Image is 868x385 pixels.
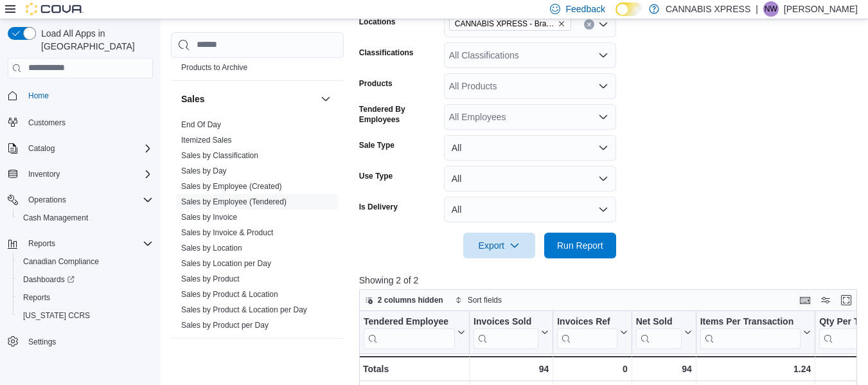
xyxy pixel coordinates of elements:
a: Sales by Employee (Tendered) [181,197,287,206]
span: Inventory [23,166,153,182]
img: Cova [26,3,84,15]
span: Canadian Compliance [23,256,99,267]
div: Invoices Ref [557,316,617,328]
span: Inventory [28,169,60,179]
span: Home [28,91,49,101]
div: Tendered Employee [364,316,455,349]
span: Sales by Employee (Created) [181,181,282,192]
span: Sales by Product & Location per Day [181,305,307,315]
button: Reports [13,289,158,307]
span: Sort fields [468,295,502,305]
a: Sales by Employee (Created) [181,182,282,191]
span: Dashboards [23,274,75,285]
a: Dashboards [18,272,80,287]
span: Canadian Compliance [18,254,153,269]
label: Tendered By Employees [359,104,439,125]
label: Products [359,78,393,89]
span: Products to Archive [181,62,247,73]
a: Sales by Location per Day [181,259,271,268]
a: Sales by Product per Day [181,321,269,330]
button: Operations [23,192,71,208]
span: Operations [23,192,153,208]
span: Reports [18,290,153,305]
span: Run Report [557,239,603,252]
div: Items Per Transaction [700,316,801,328]
button: Open list of options [598,19,608,30]
button: Home [3,86,158,105]
p: CANNABIS XPRESS [666,1,750,17]
div: Net Sold [635,316,681,349]
button: All [444,197,616,222]
span: Sales by Location [181,243,242,253]
span: Dashboards [18,272,153,287]
span: Sales by Invoice & Product [181,228,273,238]
span: Sales by Product [181,274,240,284]
a: Sales by Day [181,166,227,175]
button: Enter fullscreen [838,292,854,308]
div: 0 [557,361,627,377]
div: 94 [474,361,549,377]
a: Itemized Sales [181,136,232,145]
span: Sales by Day [181,166,227,176]
button: Catalog [23,141,60,156]
button: Customers [3,112,158,131]
button: Settings [3,332,158,351]
div: Net Sold [635,316,681,328]
button: Keyboard shortcuts [797,292,813,308]
button: Canadian Compliance [13,253,158,271]
a: Products to Archive [181,63,247,72]
a: Dashboards [13,271,158,289]
button: Tendered Employee [364,316,465,349]
div: 1.24 [700,361,811,377]
span: Settings [28,337,56,347]
button: Inventory [3,165,158,183]
div: Items Per Transaction [700,316,801,349]
button: Open list of options [598,50,608,60]
label: Locations [359,17,396,27]
div: Invoices Sold [474,316,538,349]
a: Sales by Product & Location [181,290,278,299]
a: [US_STATE] CCRS [18,308,95,323]
span: Settings [23,334,153,350]
button: All [444,166,616,192]
span: 2 columns hidden [378,295,443,305]
span: Home [23,87,153,103]
button: Export [463,233,535,258]
div: Totals [363,361,465,377]
span: Export [471,233,527,258]
span: Sales by Product & Location [181,289,278,300]
button: [US_STATE] CCRS [13,307,158,325]
span: Washington CCRS [18,308,153,323]
button: Clear input [584,19,594,30]
a: Sales by Product [181,274,240,283]
div: Sales [171,117,344,338]
p: [PERSON_NAME] [784,1,858,17]
label: Sale Type [359,140,394,150]
span: Dark Mode [616,16,616,17]
span: CANNABIS XPRESS - Brampton (Veterans Drive) [449,17,571,31]
div: Invoices Sold [474,316,538,328]
a: Cash Management [18,210,93,226]
span: Catalog [23,141,153,156]
a: Settings [23,334,61,350]
div: 94 [635,361,691,377]
div: Nathan Wilson [763,1,779,17]
a: Canadian Compliance [18,254,104,269]
span: Sales by Location per Day [181,258,271,269]
button: Catalog [3,139,158,157]
span: Operations [28,195,66,205]
a: Sales by Product & Location per Day [181,305,307,314]
div: Products [171,44,344,80]
span: Sales by Invoice [181,212,237,222]
button: Sort fields [450,292,507,308]
span: Catalog [28,143,55,154]
a: Reports [18,290,55,305]
span: CANNABIS XPRESS - Brampton (Veterans Drive) [455,17,555,30]
button: Invoices Sold [474,316,549,349]
p: Showing 2 of 2 [359,274,862,287]
span: Customers [28,118,66,128]
button: Run Report [544,233,616,258]
button: Cash Management [13,209,158,227]
span: Feedback [565,3,605,15]
button: Inventory [23,166,65,182]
